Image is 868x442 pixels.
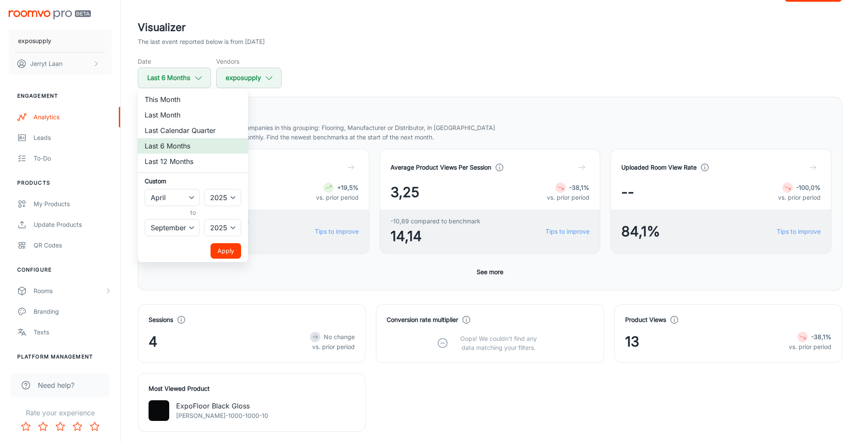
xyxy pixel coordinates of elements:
li: Last 12 Months [138,154,248,169]
button: Apply [211,243,241,259]
h6: to [146,208,239,217]
li: Last Calendar Quarter [138,123,248,138]
h6: Custom [145,176,241,185]
li: Last 6 Months [138,138,248,154]
li: This Month [138,92,248,107]
li: Last Month [138,107,248,123]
